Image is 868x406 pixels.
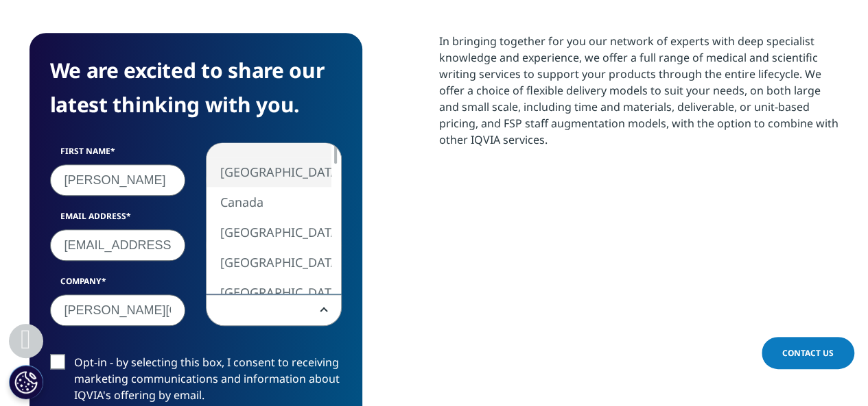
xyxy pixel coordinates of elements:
h4: We are excited to share our latest thinking with you. [50,53,342,122]
li: [GEOGRAPHIC_DATA] [207,157,331,187]
p: In bringing together for you our network of experts with deep specialist knowledge and experience... [439,33,839,158]
label: Email Address [50,210,186,229]
a: Contact Us [762,337,854,369]
li: [GEOGRAPHIC_DATA] [207,277,331,307]
button: Cookies Settings [9,365,43,399]
li: [GEOGRAPHIC_DATA] [207,217,331,247]
li: [GEOGRAPHIC_DATA] [207,247,331,277]
span: Contact Us [782,347,834,359]
li: Canada [207,187,331,217]
label: Company [50,275,186,294]
label: First Name [50,145,186,164]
